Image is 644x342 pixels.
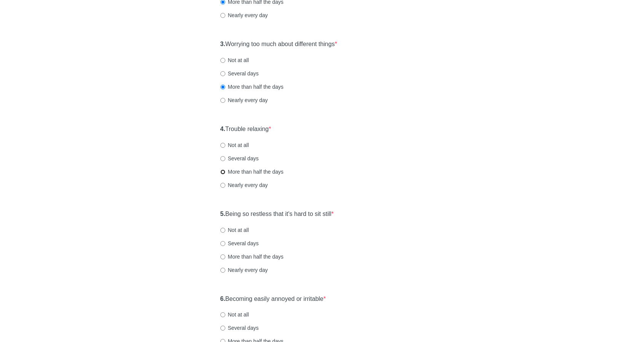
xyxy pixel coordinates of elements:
label: Becoming easily annoyed or irritable [220,295,326,304]
label: More than half the days [220,253,284,260]
label: Several days [220,155,259,162]
strong: 3. [220,41,225,47]
input: Several days [220,71,225,76]
label: Nearly every day [220,11,268,19]
label: Several days [220,324,259,332]
label: Not at all [220,311,249,318]
input: Nearly every day [220,268,225,273]
input: Not at all [220,228,225,233]
label: Worrying too much about different things [220,40,337,49]
strong: 6. [220,296,225,302]
strong: 4. [220,126,225,132]
label: Several days [220,240,259,247]
label: Nearly every day [220,96,268,104]
input: Nearly every day [220,183,225,188]
label: Nearly every day [220,266,268,274]
input: Several days [220,326,225,331]
input: Nearly every day [220,98,225,103]
label: Not at all [220,226,249,234]
input: Nearly every day [220,13,225,18]
label: Not at all [220,56,249,64]
input: More than half the days [220,169,225,174]
label: Being so restless that it's hard to sit still [220,210,334,219]
label: More than half the days [220,83,284,91]
input: Several days [220,156,225,161]
input: Not at all [220,58,225,63]
strong: 5. [220,211,225,217]
input: Not at all [220,143,225,148]
input: More than half the days [220,85,225,89]
label: Nearly every day [220,181,268,189]
input: Not at all [220,312,225,317]
input: More than half the days [220,254,225,259]
label: Several days [220,70,259,77]
label: Not at all [220,141,249,149]
label: Trouble relaxing [220,125,271,134]
label: More than half the days [220,168,284,176]
input: Several days [220,241,225,246]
